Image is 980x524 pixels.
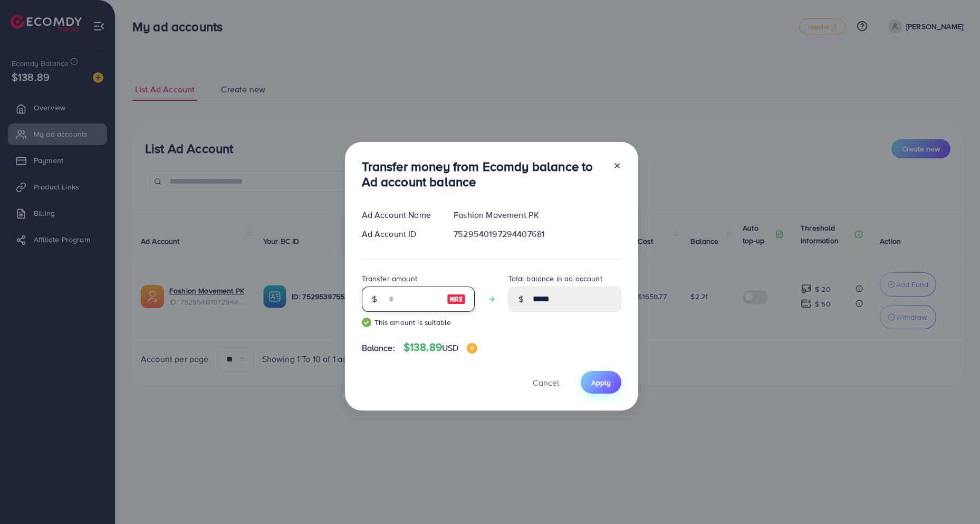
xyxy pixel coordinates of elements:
img: image [467,343,477,354]
small: This amount is suitable [362,317,475,328]
label: Total balance in ad account [508,273,602,284]
button: Apply [581,371,621,394]
iframe: Chat [935,477,972,516]
span: Balance: [362,342,395,354]
span: Apply [591,377,611,388]
span: USD [442,342,458,354]
div: Ad Account Name [353,209,446,221]
label: Transfer amount [362,273,417,284]
span: Cancel [533,377,559,388]
button: Cancel [520,371,572,394]
div: Ad Account ID [353,228,446,240]
div: 7529540197294407681 [445,228,629,240]
img: guide [362,318,371,327]
div: Fashion Movement PK [445,209,629,221]
img: image [447,293,466,306]
h4: $138.89 [403,341,478,354]
h3: Transfer money from Ecomdy balance to Ad account balance [362,159,604,189]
